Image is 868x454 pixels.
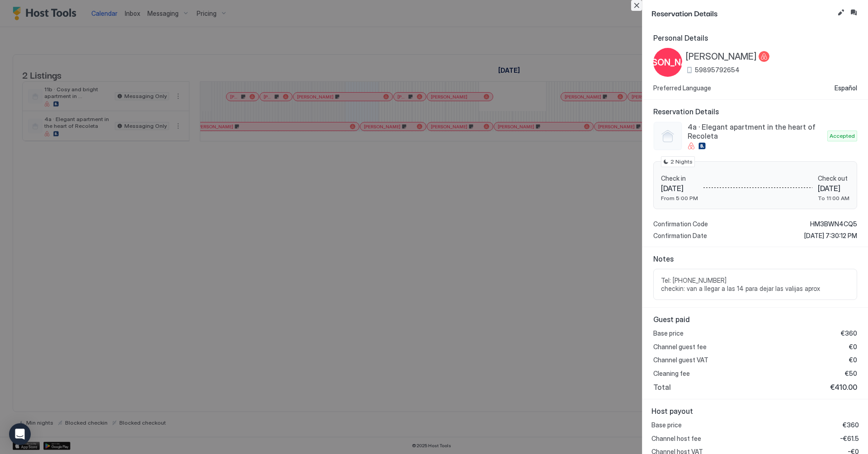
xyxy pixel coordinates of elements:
span: €360 [843,421,859,429]
button: Inbox [848,7,859,18]
span: €50 [845,370,857,378]
span: [PERSON_NAME] [632,56,703,69]
span: Reservation Details [651,7,834,19]
span: 4a · Elegant apartment in the heart of Recoleta [688,122,824,140]
span: Check out [818,174,849,183]
span: Channel guest VAT [653,356,708,364]
span: €360 [841,329,857,337]
span: Cleaning fee [653,370,690,378]
span: €0 [849,356,857,364]
span: 2 Nights [670,158,693,166]
span: From 5:00 PM [661,195,698,201]
span: Host payout [651,407,859,416]
span: Confirmation Code [653,220,708,228]
span: HM3BWN4CQ5 [810,220,857,228]
span: Reservation Details [653,107,857,116]
span: Personal Details [653,33,857,42]
span: Notes [653,254,857,263]
span: Accepted [830,132,855,140]
span: Channel host fee [651,435,701,443]
span: Tel: [PHONE_NUMBER] checkin: van a llegar a las 14 para dejar las valijas aprox [661,276,849,292]
span: -€61.5 [840,435,859,443]
button: Edit reservation [835,7,846,18]
span: €410.00 [830,383,857,392]
span: Base price [651,421,682,429]
span: Total [653,383,671,392]
span: [DATE] 7:30:12 PM [804,232,857,240]
span: [DATE] [818,184,849,193]
span: 59895792654 [695,66,740,74]
span: Preferred Language [653,84,711,92]
div: Open Intercom Messenger [9,423,31,445]
span: Channel guest fee [653,343,707,351]
span: [PERSON_NAME] [686,51,757,62]
span: Español [835,84,857,92]
span: Check in [661,174,698,183]
span: [DATE] [661,184,698,193]
span: Confirmation Date [653,232,707,240]
span: Guest paid [653,315,857,324]
span: Base price [653,329,684,337]
span: €0 [849,343,857,351]
span: To 11:00 AM [818,195,849,201]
